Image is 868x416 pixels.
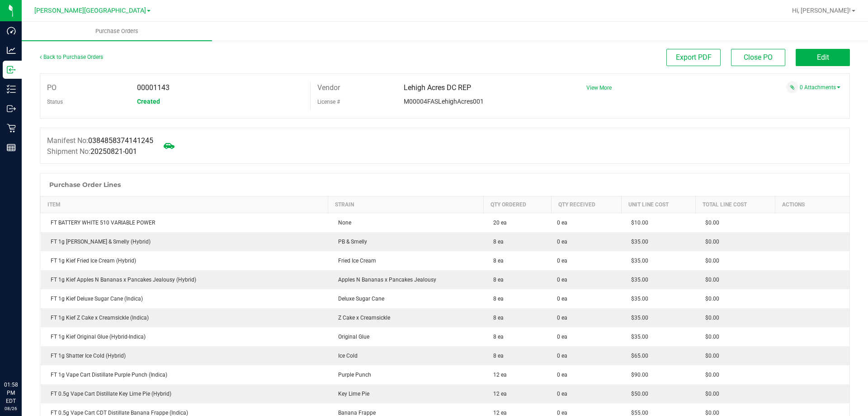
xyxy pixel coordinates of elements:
span: Created [137,98,160,105]
span: 8 ea [489,296,504,302]
span: 8 ea [489,239,504,245]
span: Close PO [744,53,773,62]
span: $90.00 [627,372,648,378]
th: Total Line Cost [695,196,775,213]
span: 0 ea [557,371,567,379]
th: Qty Received [552,196,622,213]
span: 12 ea [489,372,507,378]
div: FT 0.5g Vape Cart Distillate Key Lime Pie (Hybrid) [46,390,323,398]
label: Status [47,95,63,109]
div: FT 1g Kief Z Cake x Creamsickle (Indica) [46,314,323,322]
span: Original Glue [334,334,369,340]
span: 0 ea [557,257,567,265]
th: Qty Ordered [483,196,551,213]
div: FT 1g Vape Cart Distillate Purple Punch (Indica) [46,371,323,379]
span: $35.00 [627,315,648,321]
span: 0 ea [557,333,567,341]
span: Key Lime Pie [334,391,369,397]
span: $0.00 [701,391,719,397]
span: 0 ea [557,219,567,227]
inline-svg: Retail [7,124,16,133]
div: FT BATTERY WHITE 510 VARIABLE POWER [46,219,323,227]
label: Manifest No: [47,135,153,146]
iframe: Resource center [9,344,36,371]
span: 12 ea [489,391,507,397]
span: 0 ea [557,295,567,303]
span: Ice Cold [334,353,358,359]
span: $0.00 [701,410,719,416]
span: [PERSON_NAME][GEOGRAPHIC_DATA] [34,7,146,14]
span: Purple Punch [334,372,371,378]
span: 8 ea [489,315,504,321]
inline-svg: Outbound [7,104,16,113]
span: Fried Ice Cream [334,258,376,264]
span: $0.00 [701,353,719,359]
a: Back to Purchase Orders [40,54,103,60]
div: FT 1g Kief Original Glue (Hybrid-Indica) [46,333,323,341]
a: View More [586,85,612,91]
label: PO [47,81,57,95]
span: $0.00 [701,277,719,283]
span: $10.00 [627,220,648,226]
button: Close PO [731,49,785,66]
span: Purchase Orders [83,27,151,35]
span: M00004FASLehighAcres001 [404,98,484,105]
div: FT 1g Shatter Ice Cold (Hybrid) [46,352,323,360]
span: Z Cake x Creamsickle [334,315,390,321]
span: 0 ea [557,314,567,322]
div: FT 1g [PERSON_NAME] & Smelly (Hybrid) [46,238,323,246]
span: None [334,220,351,226]
span: $0.00 [701,372,719,378]
span: $50.00 [627,391,648,397]
span: Apples N Bananas x Pancakes Jealousy [334,277,436,283]
span: $0.00 [701,334,719,340]
span: $0.00 [701,220,719,226]
span: 0 ea [557,390,567,398]
inline-svg: Analytics [7,46,16,55]
label: License # [317,95,340,109]
span: 8 ea [489,334,504,340]
span: Mark as not Arrived [160,137,178,155]
span: $35.00 [627,258,648,264]
p: 01:58 PM EDT [4,381,18,405]
label: Vendor [317,81,340,95]
span: 20250821-001 [90,147,137,156]
th: Strain [328,196,483,213]
span: $0.00 [701,315,719,321]
span: 20 ea [489,220,507,226]
span: 0 ea [557,238,567,246]
th: Actions [775,196,849,213]
span: $55.00 [627,410,648,416]
th: Item [41,196,328,213]
label: Shipment No: [47,146,137,157]
p: 08/26 [4,405,18,412]
span: $65.00 [627,353,648,359]
span: $35.00 [627,239,648,245]
span: 8 ea [489,277,504,283]
span: 8 ea [489,258,504,264]
span: $35.00 [627,277,648,283]
span: Hi, [PERSON_NAME]! [792,7,851,14]
span: Banana Frappe [334,410,376,416]
span: Export PDF [676,53,712,62]
span: $0.00 [701,258,719,264]
span: 00001143 [137,83,170,92]
span: PB & Smelly [334,239,367,245]
span: Deluxe Sugar Cane [334,296,384,302]
a: 0 Attachments [800,84,840,91]
div: FT 1g Kief Apples N Bananas x Pancakes Jealousy (Hybrid) [46,276,323,284]
inline-svg: Dashboard [7,26,16,35]
span: 0384858374141245 [88,136,153,145]
span: $35.00 [627,296,648,302]
span: $35.00 [627,334,648,340]
div: FT 1g Kief Fried Ice Cream (Hybrid) [46,257,323,265]
a: Purchase Orders [22,22,212,41]
span: Edit [817,53,829,62]
span: 0 ea [557,352,567,360]
inline-svg: Inbound [7,65,16,74]
span: 0 ea [557,276,567,284]
th: Unit Line Cost [621,196,695,213]
div: FT 1g Kief Deluxe Sugar Cane (Indica) [46,295,323,303]
span: 12 ea [489,410,507,416]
